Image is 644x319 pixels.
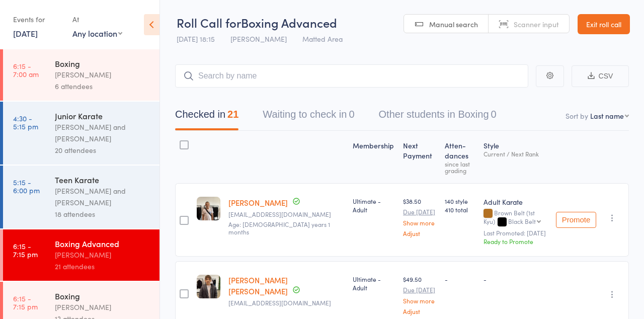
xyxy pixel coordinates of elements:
[445,161,475,174] div: since last grading
[55,290,151,301] div: Boxing
[72,11,122,28] div: At
[228,211,345,218] small: susieskittles@yahoo.co.uk
[55,185,151,208] div: [PERSON_NAME] and [PERSON_NAME]
[379,104,497,130] button: Other students in Boxing0
[228,220,330,235] span: Age: [DEMOGRAPHIC_DATA] years 1 months
[175,104,238,130] button: Checked in21
[55,249,151,261] div: [PERSON_NAME]
[13,242,38,258] time: 6:15 - 7:15 pm
[55,238,151,249] div: Boxing Advanced
[228,275,288,296] a: [PERSON_NAME] [PERSON_NAME]
[403,197,437,236] div: $38.50
[227,109,238,120] div: 21
[508,218,536,224] div: Black Belt
[403,219,437,226] a: Show more
[556,212,596,228] button: Promote
[3,102,159,165] a: 4:30 -5:15 pmJunior Karate[PERSON_NAME] and [PERSON_NAME]20 attendees
[484,229,548,236] small: Last Promoted: [DATE]
[13,11,62,28] div: Events for
[13,114,38,130] time: 4:30 - 5:15 pm
[429,19,478,29] span: Manual search
[403,286,437,293] small: Due [DATE]
[484,209,548,226] div: Brown Belt (1st Kyu)
[302,34,343,44] span: Matted Area
[445,205,475,214] span: 410 total
[491,109,497,120] div: 0
[177,14,241,31] span: Roll Call for
[197,275,220,298] img: image1727334873.png
[514,19,559,29] span: Scanner input
[590,111,624,121] div: Last name
[228,197,288,208] a: [PERSON_NAME]
[3,166,159,228] a: 5:15 -6:00 pmTeen Karate[PERSON_NAME] and [PERSON_NAME]18 attendees
[399,135,441,179] div: Next Payment
[55,69,151,81] div: [PERSON_NAME]
[55,144,151,156] div: 20 attendees
[349,109,354,120] div: 0
[484,275,548,283] div: -
[13,178,40,194] time: 5:15 - 6:00 pm
[353,275,395,292] div: Ultimate - Adult
[403,297,437,304] a: Show more
[55,261,151,272] div: 21 attendees
[349,135,399,179] div: Membership
[3,229,159,281] a: 6:15 -7:15 pmBoxing Advanced[PERSON_NAME]21 attendees
[55,81,151,92] div: 6 attendees
[55,121,151,144] div: [PERSON_NAME] and [PERSON_NAME]
[13,294,38,310] time: 6:15 - 7:15 pm
[230,34,287,44] span: [PERSON_NAME]
[228,299,345,306] small: yarinben2009@gmail.com
[572,65,629,87] button: CSV
[177,34,215,44] span: [DATE] 18:15
[403,275,437,314] div: $49.50
[484,237,548,246] div: Ready to Promote
[55,301,151,313] div: [PERSON_NAME]
[445,275,475,283] div: -
[353,197,395,214] div: Ultimate - Adult
[484,197,548,207] div: Adult Karate
[55,208,151,220] div: 18 attendees
[403,230,437,236] a: Adjust
[55,110,151,121] div: Junior Karate
[578,14,630,34] a: Exit roll call
[13,62,39,78] time: 6:15 - 7:00 am
[484,150,548,157] div: Current / Next Rank
[3,49,159,101] a: 6:15 -7:00 amBoxing[PERSON_NAME]6 attendees
[403,308,437,314] a: Adjust
[263,104,354,130] button: Waiting to check in0
[403,208,437,215] small: Due [DATE]
[441,135,479,179] div: Atten­dances
[72,28,122,39] div: Any location
[175,64,528,88] input: Search by name
[13,28,38,39] a: [DATE]
[445,197,475,205] span: 140 style
[197,197,220,220] img: image1704874614.png
[55,58,151,69] div: Boxing
[55,174,151,185] div: Teen Karate
[566,111,588,121] label: Sort by
[479,135,552,179] div: Style
[241,14,337,31] span: Boxing Advanced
